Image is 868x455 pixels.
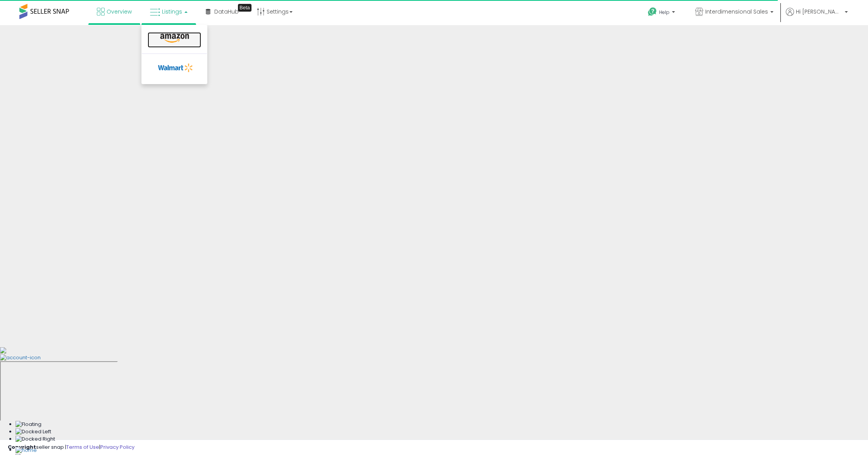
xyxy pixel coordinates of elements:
[648,7,657,17] i: Get Help
[214,8,239,16] span: DataHub
[705,8,768,16] span: Interdimensional Sales
[15,436,55,443] img: Docked Right
[162,8,182,16] span: Listings
[796,8,842,16] span: Hi [PERSON_NAME]
[15,447,37,454] img: Home
[15,428,51,436] img: Docked Left
[786,8,848,25] a: Hi [PERSON_NAME]
[659,9,670,16] span: Help
[642,1,683,25] a: Help
[107,8,132,16] span: Overview
[15,421,41,428] img: Floating
[238,4,251,12] div: Tooltip anchor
